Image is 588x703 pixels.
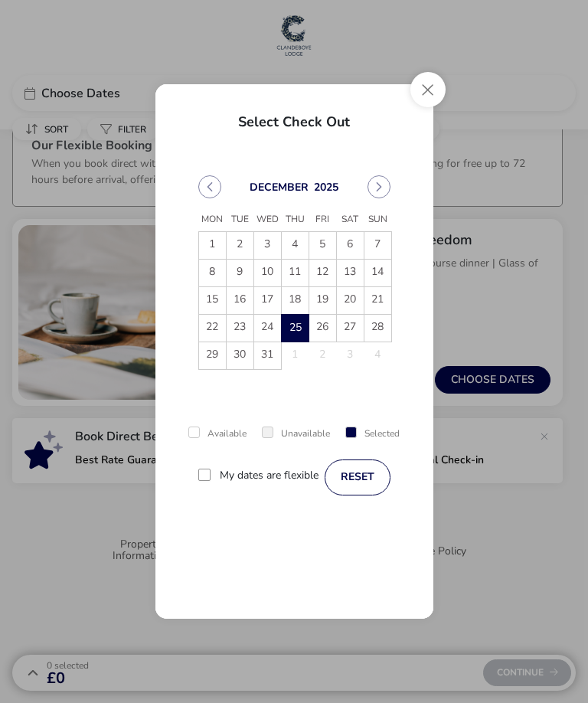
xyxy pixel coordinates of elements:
[254,287,281,314] span: 17
[309,315,336,342] td: 26
[364,287,391,315] td: 21
[199,315,226,342] span: 22
[309,260,336,287] td: 12
[199,260,226,286] span: 8
[226,287,253,315] td: 16
[309,287,336,315] td: 19
[254,260,281,286] span: 10
[364,315,391,342] span: 28
[282,260,309,286] span: 11
[281,342,309,370] td: 1
[364,260,391,287] td: 14
[253,287,281,315] td: 17
[227,260,253,286] span: 9
[253,208,281,231] span: Wed
[364,315,391,342] td: 28
[253,342,281,370] td: 31
[198,260,226,287] td: 8
[309,208,336,231] span: Fri
[281,315,309,342] td: 25
[336,315,364,342] td: 27
[198,315,226,342] td: 22
[314,175,344,200] button: Choose Year
[198,175,390,370] div: Choose Date
[337,287,364,314] span: 20
[199,342,226,369] span: 29
[337,232,364,259] span: 6
[220,470,318,481] label: My dates are flexible
[325,459,390,495] button: reset
[364,208,391,231] span: Sun
[283,316,309,342] span: 25
[198,232,226,260] td: 1
[198,342,226,370] td: 29
[336,232,364,260] td: 6
[244,175,314,200] button: Choose Month
[309,232,336,259] span: 5
[227,342,253,369] span: 30
[336,208,364,231] span: Sat
[410,72,446,107] button: Close
[254,232,281,259] span: 3
[262,429,330,438] div: Unavailable
[337,315,364,342] span: 27
[198,208,226,231] span: Mon
[281,260,309,287] td: 11
[199,287,226,314] span: 15
[309,232,336,260] td: 5
[281,287,309,315] td: 18
[364,232,391,260] td: 7
[336,287,364,315] td: 20
[226,342,253,370] td: 30
[367,175,390,198] button: Next Month
[254,315,281,342] span: 24
[226,208,253,231] span: Tue
[253,260,281,287] td: 10
[227,232,253,259] span: 2
[188,429,247,438] div: Available
[253,315,281,342] td: 24
[254,342,281,369] span: 31
[281,232,309,260] td: 4
[364,232,391,259] span: 7
[227,315,253,342] span: 23
[364,260,391,286] span: 14
[226,315,253,342] td: 23
[364,287,391,314] span: 21
[364,342,391,370] td: 4
[282,232,309,259] span: 4
[309,315,336,342] span: 26
[226,260,253,287] td: 9
[198,287,226,315] td: 15
[198,175,221,198] button: Previous Month
[309,260,336,286] span: 12
[336,342,364,370] td: 3
[336,260,364,287] td: 13
[345,429,400,438] div: Selected
[281,208,309,231] span: Thu
[253,232,281,260] td: 3
[309,342,336,370] td: 2
[226,232,253,260] td: 2
[337,260,364,286] span: 13
[227,287,253,314] span: 16
[199,232,226,259] span: 1
[282,287,309,314] span: 18
[168,96,421,141] h2: Select Check Out
[309,287,336,314] span: 19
